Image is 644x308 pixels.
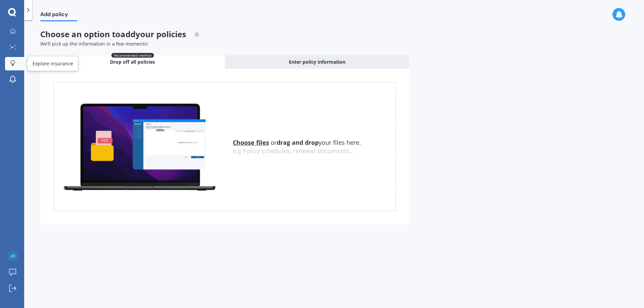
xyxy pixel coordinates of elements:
[33,60,73,67] div: Explore insurance
[40,11,77,20] span: Add policy
[110,59,155,65] span: Drop off all policies
[111,53,154,58] span: Recommended method
[54,100,225,194] img: upload.de96410c8ce839c3fdd5.gif
[40,41,148,47] span: We’ll pick up the information in a few moments!
[233,138,269,146] u: Choose files
[112,28,186,40] span: to add your policies
[233,147,395,155] div: e.g Policy schedules, renewal documents...
[8,251,18,261] img: d3e2e679b349a9419399eeac941b185c
[289,59,345,65] span: Enter policy information
[277,138,319,146] b: drag and drop
[40,28,200,40] span: Choose an option
[233,138,361,146] span: or your files here.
